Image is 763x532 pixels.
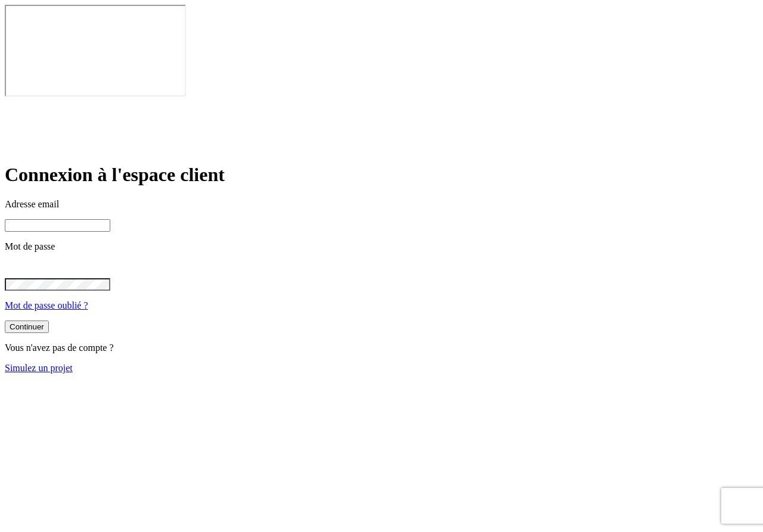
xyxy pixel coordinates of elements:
p: Mot de passe [5,241,758,252]
p: Vous n'avez pas de compte ? [5,343,758,353]
a: Simulez un projet [5,363,73,373]
button: Continuer [5,321,49,333]
a: Mot de passe oublié ? [5,300,88,310]
div: Continuer [10,322,44,331]
h1: Connexion à l'espace client [5,164,758,186]
p: Adresse email [5,199,758,210]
